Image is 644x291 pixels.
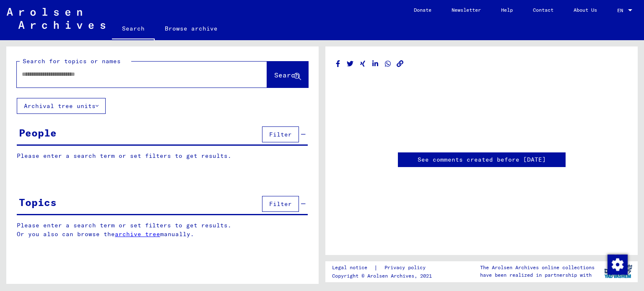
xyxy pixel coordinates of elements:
[155,18,228,39] a: Browse archive
[274,71,299,79] span: Search
[371,59,380,69] button: Share on LinkedIn
[480,264,595,271] p: The Arolsen Archives online collections
[332,263,436,272] div: |
[17,98,106,114] button: Archival tree units
[23,57,121,65] mat-label: Search for topics or names
[262,196,299,212] button: Filter
[358,59,367,69] button: Share on Xing
[346,59,355,69] button: Share on Twitter
[17,221,308,239] p: Please enter a search term or set filters to get results. Or you also can browse the manually.
[396,59,405,69] button: Copy link
[269,200,292,208] span: Filter
[617,8,626,13] span: EN
[418,155,546,164] a: See comments created before [DATE]
[608,255,628,275] img: Change consent
[112,18,155,40] a: Search
[115,230,160,238] a: archive tree
[19,195,57,210] div: Topics
[480,271,595,279] p: have been realized in partnership with
[378,263,436,272] a: Privacy policy
[269,131,292,138] span: Filter
[19,125,57,140] div: People
[332,272,436,280] p: Copyright © Arolsen Archives, 2021
[262,126,299,142] button: Filter
[334,59,343,69] button: Share on Facebook
[384,59,392,69] button: Share on WhatsApp
[17,152,308,160] p: Please enter a search term or set filters to get results.
[602,261,634,282] img: yv_logo.png
[7,8,105,29] img: Arolsen_neg.svg
[332,263,374,272] a: Legal notice
[267,62,308,88] button: Search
